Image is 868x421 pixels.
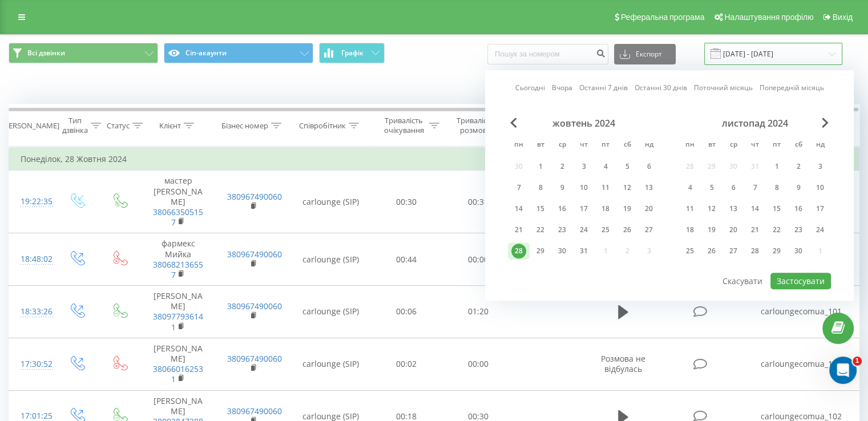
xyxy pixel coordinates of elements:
div: Тривалість очікування [381,116,427,135]
abbr: п’ятниця [597,137,614,154]
div: чт 3 жовт 2024 р. [573,158,595,175]
a: 380967490060 [227,249,282,260]
td: 00:44 [370,233,442,286]
div: пт 11 жовт 2024 р. [595,179,616,196]
div: ср 2 жовт 2024 р. [551,158,573,175]
div: сб 30 лист 2024 р. [788,242,809,260]
div: пн 25 лист 2024 р. [679,242,701,260]
td: Понеділок, 28 Жовтня 2024 [9,148,859,171]
td: carloungecomua_101 [744,338,859,390]
div: 17:30:52 [21,353,43,375]
div: чт 7 лист 2024 р. [744,179,766,196]
div: 20 [726,222,741,237]
div: Співробітник [299,121,346,131]
div: 27 [726,244,741,258]
div: 3 [576,159,591,174]
span: Всі дзвінки [27,48,65,58]
div: 20 [641,201,656,216]
div: Бізнес номер [221,121,268,131]
span: Графік [341,49,364,57]
div: 23 [791,222,806,237]
a: 380967490060 [227,353,282,364]
div: пн 4 лист 2024 р. [679,179,701,196]
div: пн 14 жовт 2024 р. [508,200,530,217]
div: пт 18 жовт 2024 р. [595,200,616,217]
div: сб 12 жовт 2024 р. [616,179,638,196]
div: пт 8 лист 2024 р. [766,179,788,196]
div: 30 [555,244,570,258]
div: 8 [769,180,784,195]
div: чт 21 лист 2024 р. [744,221,766,238]
div: 12 [620,180,635,195]
div: 1 [769,159,784,174]
div: 11 [598,180,613,195]
div: пт 1 лист 2024 р. [766,158,788,175]
button: Графік [319,43,385,63]
div: пт 25 жовт 2024 р. [595,221,616,238]
td: 00:00 [442,338,514,390]
a: Сьогодні [515,83,545,94]
div: 3 [813,159,827,174]
td: carlounge (SIP) [290,233,371,286]
div: 22 [533,222,548,237]
button: Експорт [614,44,676,64]
div: пн 7 жовт 2024 р. [508,179,530,196]
span: Реферальна програма [621,13,705,22]
div: Клієнт [159,121,181,131]
td: 00:00 [442,233,514,286]
abbr: вівторок [703,137,720,154]
div: 19 [704,222,719,237]
abbr: середа [554,137,571,154]
div: Статус [107,121,130,131]
div: чт 17 жовт 2024 р. [573,200,595,217]
div: сб 19 жовт 2024 р. [616,200,638,217]
div: вт 22 жовт 2024 р. [530,221,551,238]
div: 25 [598,222,613,237]
div: 28 [748,244,762,258]
div: 10 [813,180,827,195]
div: 17 [813,201,827,216]
div: сб 16 лист 2024 р. [788,200,809,217]
a: Останні 30 днів [635,83,687,94]
a: Поточний місяць [694,83,753,94]
div: нд 13 жовт 2024 р. [638,179,660,196]
td: [PERSON_NAME] [141,338,216,390]
div: вт 5 лист 2024 р. [701,179,722,196]
div: нд 27 жовт 2024 р. [638,221,660,238]
abbr: субота [790,137,807,154]
div: сб 26 жовт 2024 р. [616,221,638,238]
div: пн 11 лист 2024 р. [679,200,701,217]
div: 5 [620,159,635,174]
td: 00:30 [370,171,442,233]
abbr: четвер [575,137,592,154]
div: 19 [620,201,635,216]
div: пн 28 жовт 2024 р. [508,242,530,260]
div: [PERSON_NAME] [2,121,59,131]
div: 11 [683,201,697,216]
td: carloungecomua_101 [744,286,859,338]
a: Останні 7 днів [579,83,628,94]
abbr: понеділок [681,137,699,154]
div: 26 [620,222,635,237]
div: 15 [533,201,548,216]
div: 29 [533,244,548,258]
div: чт 10 жовт 2024 р. [573,179,595,196]
a: 380967490060 [227,406,282,416]
td: 00:31 [442,171,514,233]
abbr: субота [619,137,636,154]
span: Розмова не відбулась [601,353,645,374]
div: 28 [511,244,526,258]
div: нд 10 лист 2024 р. [809,179,831,196]
div: ср 27 лист 2024 р. [722,242,744,260]
div: 16 [555,201,570,216]
abbr: неділя [640,137,657,154]
button: Застосувати [770,273,831,289]
td: фармекс Мийка [141,233,216,286]
td: 01:20 [442,286,514,338]
div: 24 [813,222,827,237]
div: 6 [641,159,656,174]
div: 7 [748,180,762,195]
div: 27 [641,222,656,237]
div: 21 [748,222,762,237]
div: 1 [533,159,548,174]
